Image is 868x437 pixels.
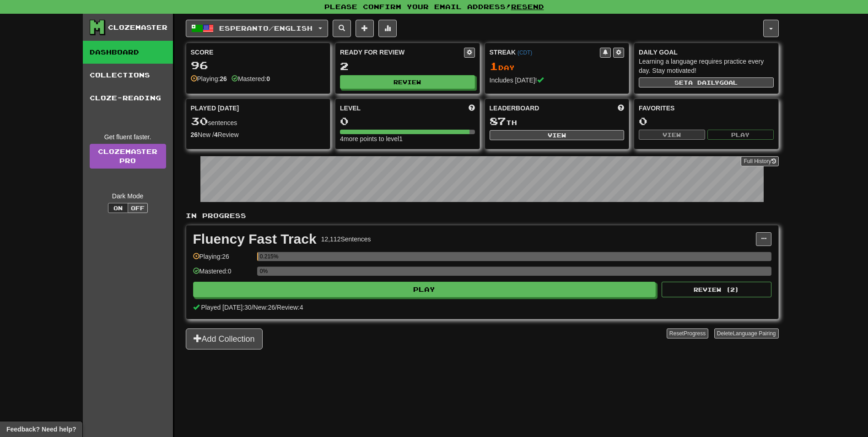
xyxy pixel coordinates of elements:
[639,130,705,140] button: View
[490,60,625,72] div: Day
[490,48,600,57] div: Streak
[378,20,397,37] button: More stats
[340,48,464,57] div: Ready for Review
[83,41,173,64] a: Dashboard
[518,49,532,56] a: (CDT)
[193,232,317,246] div: Fluency Fast Track
[639,115,774,127] div: 0
[193,267,253,282] div: Mastered: 0
[191,74,227,83] div: Playing:
[277,304,303,311] span: Review: 4
[191,60,326,71] div: 96
[191,115,208,127] span: 30
[128,203,148,213] button: Off
[6,425,76,434] span: Open feedback widget
[191,131,198,138] strong: 26
[83,64,173,87] a: Collections
[191,48,326,57] div: Score
[321,235,371,244] div: 12,112 Sentences
[333,20,351,37] button: Search sentences
[490,76,625,85] div: Includes [DATE]!
[639,104,774,113] div: Favorites
[201,304,251,311] span: Played [DATE]: 30
[191,115,326,127] div: sentences
[356,20,374,37] button: Add sentence to collection
[490,130,625,140] button: View
[340,104,361,113] span: Level
[186,211,779,220] p: In Progress
[83,87,173,109] a: Cloze-Reading
[490,104,539,113] span: Leaderboard
[688,79,719,86] span: a daily
[191,130,326,139] div: New / Review
[90,132,166,142] div: Get fluent faster.
[108,203,128,213] button: On
[266,75,270,82] strong: 0
[639,57,774,75] div: Learning a language requires practice every day. Stay motivated!
[253,304,275,311] span: New: 26
[108,23,167,32] div: Clozemaster
[193,252,253,267] div: Playing: 26
[214,131,218,138] strong: 4
[90,144,166,169] a: ClozemasterPro
[219,24,313,32] span: Esperanto / English
[667,328,708,339] button: ResetProgress
[186,328,263,350] button: Add Collection
[340,60,475,72] div: 2
[275,304,277,311] span: /
[714,328,779,339] button: DeleteLanguage Pairing
[662,282,771,297] button: Review (2)
[340,134,475,143] div: 4 more points to level 1
[707,130,774,140] button: Play
[511,3,544,11] a: Resend
[340,115,475,127] div: 0
[252,304,253,311] span: /
[490,115,625,127] div: th
[232,74,270,83] div: Mastered:
[220,75,227,82] strong: 26
[733,330,776,337] span: Language Pairing
[191,104,239,113] span: Played [DATE]
[340,75,475,89] button: Review
[639,77,774,87] button: Seta dailygoal
[639,48,774,57] div: Daily Goal
[684,330,706,337] span: Progress
[193,282,656,297] button: Play
[490,60,498,72] span: 1
[469,104,475,113] span: Score more points to level up
[186,20,328,37] button: Esperanto/English
[618,104,624,113] span: This week in points, UTC
[90,191,166,201] div: Dark Mode
[490,115,506,127] span: 87
[741,156,778,166] button: Full History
